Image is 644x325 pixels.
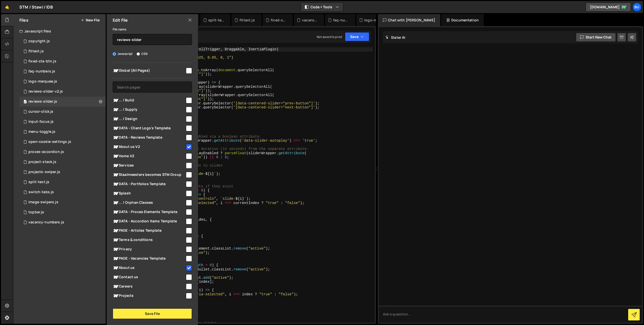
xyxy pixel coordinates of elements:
div: 11873/46219.js [19,87,106,97]
input: Javascript [113,52,116,56]
div: logo-marquee.js [364,18,380,23]
div: switch-tabs.js [28,190,54,194]
div: cursor-click.js [28,109,53,114]
a: Bu [632,3,641,12]
div: 11873/29050.js [19,147,106,157]
div: fixed-cta-btn.js [28,59,56,64]
div: 11873/29048.js [19,117,106,127]
span: DATA - Accordion Items Template [113,218,185,224]
button: Code + Tools [301,3,343,12]
div: split-text.js [208,18,224,23]
h2: Files [19,17,28,23]
span: About us [113,265,185,271]
span: ... / Supply [113,107,185,113]
div: 11873/29049.js [19,127,106,137]
input: Search pages [113,82,192,93]
span: DATA - Client Logo's Template [113,125,185,131]
input: CSS [137,52,140,56]
label: CSS [137,51,148,56]
div: 11873/29047.js [19,177,106,187]
div: 11873/45967.js [19,97,106,107]
div: 11873/29073.js [19,157,106,167]
h2: Slater AI [385,35,406,40]
div: Chat with [PERSON_NAME] [378,14,440,26]
button: New File [81,18,100,22]
span: Projects [113,293,185,299]
button: Save [345,32,369,41]
div: open-cookie-settings.js [28,140,71,144]
div: vacancy-numbers.js [28,220,64,225]
div: reviews-slider-v2.js [28,89,63,94]
span: Contact us [113,274,185,280]
div: 11873/29051.js [19,217,106,227]
div: topbar.js [28,210,44,215]
div: 11873/29045.js [19,107,106,117]
div: 11873/29046.js [19,197,106,207]
input: Name [113,34,192,45]
span: Staalmeesters becomes STM Group [113,172,185,178]
div: split-text.js [28,180,49,184]
div: Javascript files [13,26,106,36]
span: Services [113,162,185,169]
div: image-swipers.js [28,200,58,205]
div: 11873/29420.js [19,137,106,147]
div: projects-swiper.js [28,170,60,174]
span: Careers [113,283,185,290]
span: PAGE - Vacancies Template [113,256,185,262]
div: menu-toggle.js [28,130,55,134]
h2: Edit File [113,17,128,23]
span: PAGE - Articles Template [113,228,185,234]
span: 2 [24,100,27,104]
div: Not saved to prod [317,35,342,39]
span: Home V2 [113,153,185,159]
div: fittext.js [28,49,44,54]
span: DATA - Reviews Template [113,135,185,141]
div: faq-numbers.js [333,18,349,23]
div: 11873/40758.js [19,167,106,177]
span: Global (All Pages) [113,68,185,74]
div: 11873/45993.js [19,76,106,87]
span: PAGE - Projects Template [113,302,185,308]
span: DATA - Portfolios Template [113,181,185,187]
div: fittext.js [239,18,255,23]
div: fixed-cta-btn.js [271,18,287,23]
div: faq-numbers.js [28,69,55,74]
span: Terms & conditions [113,237,185,243]
div: input-focus.js [28,119,54,124]
span: About us V2 [113,144,185,150]
button: Start new chat [576,33,616,42]
div: 11873/45999.js [19,66,106,76]
div: 11873/40776.js [19,207,106,217]
div: logo-marquee.js [28,79,57,84]
a: 🤙 [1,1,13,13]
div: reviews-slider.js [28,99,57,104]
a: [DOMAIN_NAME] [586,3,631,12]
div: project-stack.js [28,160,56,164]
label: Javascript [113,51,133,56]
span: ... / Design [113,116,185,122]
span: Splash [113,190,185,196]
span: Privacy [113,246,185,252]
div: vacancy-numbers.js [302,18,318,23]
div: copyright.js [28,39,50,44]
span: ... / Build [113,97,185,103]
label: File name [113,27,126,32]
div: 11873/46141.js [19,46,106,56]
div: proces-accordion.js [28,150,64,154]
div: 11873/29352.js [19,187,106,197]
div: 11873/46117.js [19,56,106,66]
span: DATA - Proces Elements Template [113,209,185,215]
div: STM / Stawi / IDB [19,4,53,10]
div: 11873/29044.js [19,36,106,46]
div: Documentation [441,14,484,26]
span: ... / Orphan Classes [113,200,185,206]
button: Save File [113,308,192,319]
